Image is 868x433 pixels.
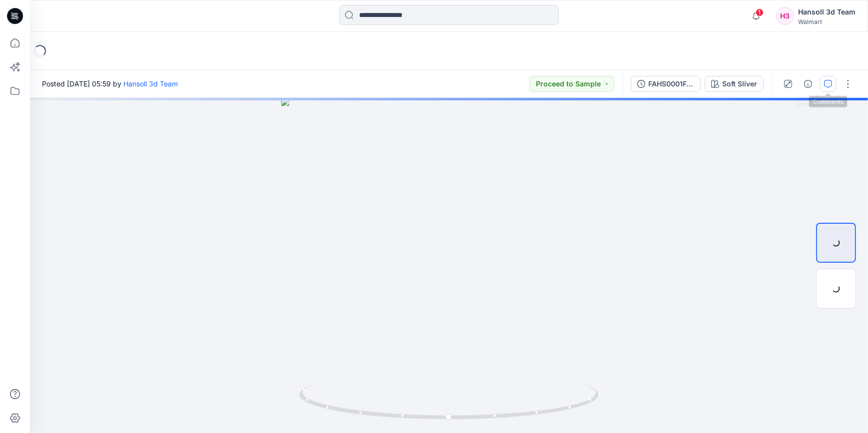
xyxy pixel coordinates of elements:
[42,78,178,89] span: Posted [DATE] 05:59 by
[631,76,701,92] button: FAHS0001FA26_MPCI SC_SS PUFF SHLDR TOP
[705,76,764,92] button: Soft Sliver
[648,78,694,89] div: FAHS0001FA26_MPCI SC_SS PUFF SHLDR TOP
[123,79,178,88] a: Hansoll 3d Team
[776,7,794,25] div: H3
[798,18,856,25] div: Walmart
[798,6,856,18] div: Hansoll 3d Team
[722,78,757,89] div: Soft Sliver
[800,76,816,92] button: Details
[756,8,764,16] span: 1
